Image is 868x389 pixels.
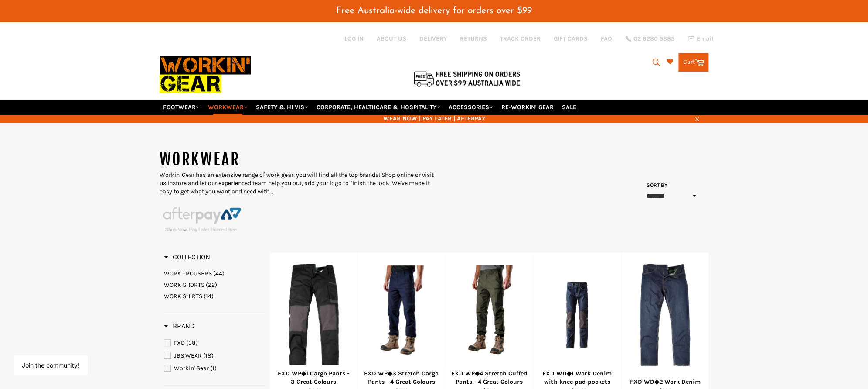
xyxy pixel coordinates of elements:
h3: Brand [164,322,195,330]
a: Cart [678,53,708,72]
span: JBS WEAR [174,352,202,359]
img: FXD WD◆2 Work Denim - Workin' Gear [636,264,694,366]
a: WORK SHORTS [164,281,265,289]
span: WORK SHORTS [164,281,204,289]
span: WORK TROUSERS [164,270,212,277]
span: Free Australia-wide delivery for orders over $99 [336,6,532,15]
h3: Collection [164,253,210,262]
img: FXD WP◆4 Stretch Cuffed Pants - 4 Great Colours - Workin' Gear [456,265,522,364]
span: Email [697,36,713,42]
a: WORK TROUSERS [164,269,265,278]
p: Workin' Gear has an extensive range of work gear, you will find all the top brands! Shop online o... [160,171,434,196]
div: FXD WP◆1 Cargo Pants - 3 Great Colours [275,369,352,386]
a: RETURNS [460,34,487,43]
a: GIFT CARDS [554,34,588,43]
a: SAFETY & HI VIS [252,100,312,115]
span: (1) [210,365,217,372]
span: (38) [186,339,198,347]
a: CORPORATE, HEALTHCARE & HOSPITALITY [313,100,444,115]
img: Workin Gear leaders in Workwear, Safety Boots, PPE, Uniforms. Australia's No.1 in Workwear [160,50,251,99]
span: 02 6280 5885 [633,36,674,42]
img: FXD WP◆1 Cargo Pants - 4 Great Colours - Workin' Gear [286,264,341,366]
img: FXD WP◆3 Stretch Cargo Pants - 4 Great Colours - Workin' Gear [368,265,434,364]
div: FXD WD◆2 Work Denim [626,378,703,386]
a: Email [688,35,713,42]
a: ACCESSORIES [445,100,497,115]
span: Workin' Gear [174,365,209,372]
a: DELIVERY [419,34,447,43]
a: WORK SHIRTS [164,292,265,300]
img: FXD WD◆1 Work Denim with knee pad pockets - Workin' Gear [544,282,610,348]
a: TRACK ORDER [500,34,541,43]
a: RE-WORKIN' GEAR [498,100,557,115]
div: FXD WP◆3 Stretch Cargo Pants - 4 Great Colours [363,369,440,386]
span: (18) [203,352,214,359]
a: 02 6280 5885 [625,36,674,42]
span: Brand [164,322,195,330]
a: Workin' Gear [164,364,265,373]
a: SALE [558,100,580,115]
a: WORKWEAR [204,100,251,115]
span: (44) [213,270,225,277]
span: FXD [174,339,185,347]
div: FXD WD◆1 Work Denim with knee pad pockets [539,369,616,386]
img: Flat $9.95 shipping Australia wide [412,69,521,88]
h1: WORKWEAR [160,149,434,171]
span: WORK SHIRTS [164,293,202,300]
button: Join the community! [22,361,79,369]
a: FAQ [601,34,612,43]
label: Sort by [643,182,667,189]
a: JBS WEAR [164,351,265,361]
div: FXD WP◆4 Stretch Cuffed Pants - 4 Great Colours [451,369,528,386]
span: WEAR NOW | PAY LATER | AFTERPAY [160,114,709,123]
a: FOOTWEAR [160,100,203,115]
a: FXD [164,338,265,348]
a: ABOUT US [377,34,406,43]
span: (22) [206,281,217,289]
span: (14) [204,293,214,300]
a: Log in [344,35,364,42]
